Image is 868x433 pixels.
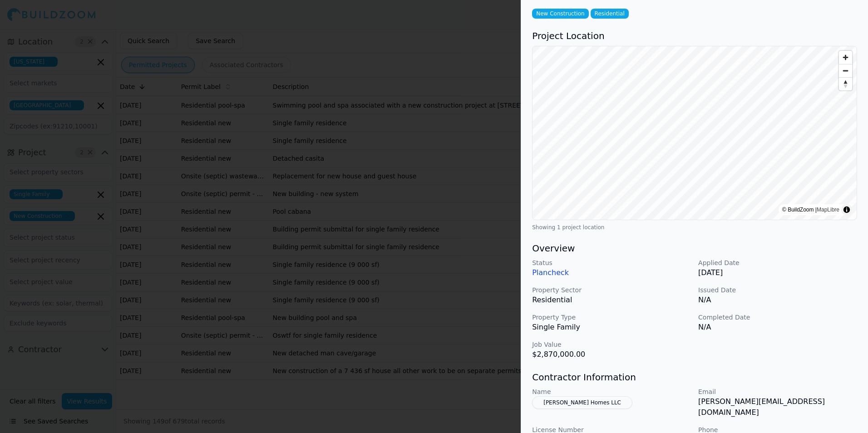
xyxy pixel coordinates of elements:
[532,340,691,349] p: Job Value
[698,387,857,396] p: Email
[698,285,857,295] p: Issued Date
[839,77,852,90] button: Reset bearing to north
[532,224,857,231] div: Showing 1 project location
[532,242,857,255] h3: Overview
[532,258,691,267] p: Status
[698,267,857,278] p: [DATE]
[532,267,691,278] p: Plancheck
[532,313,691,322] p: Property Type
[839,51,852,64] button: Zoom in
[698,313,857,322] p: Completed Date
[698,295,857,305] p: N/A
[533,46,857,220] canvas: Map
[698,258,857,267] p: Applied Date
[532,285,691,295] p: Property Sector
[532,9,588,19] span: New Construction
[782,205,839,214] div: © BuildZoom |
[591,9,629,19] span: Residential
[532,349,691,360] p: $2,870,000.00
[532,30,857,42] h3: Project Location
[817,207,839,213] a: MapLibre
[841,204,852,215] summary: Toggle attribution
[532,371,857,384] h3: Contractor Information
[698,322,857,333] p: N/A
[532,387,691,396] p: Name
[532,295,691,305] p: Residential
[532,396,632,409] button: [PERSON_NAME] Homes LLC
[839,64,852,77] button: Zoom out
[532,322,691,333] p: Single Family
[698,396,857,418] p: [PERSON_NAME][EMAIL_ADDRESS][DOMAIN_NAME]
